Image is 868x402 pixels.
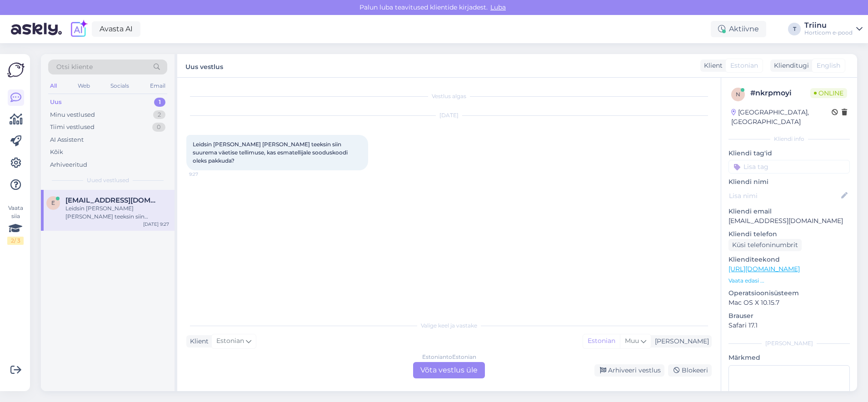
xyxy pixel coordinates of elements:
[728,353,850,362] p: Märkmed
[804,29,853,36] div: Horticom e-pood
[625,337,639,345] span: Muu
[583,334,620,348] div: Estonian
[7,237,24,245] div: 2 / 3
[185,60,223,72] label: Uus vestlus
[728,265,800,273] a: [URL][DOMAIN_NAME]
[152,123,165,132] div: 0
[728,207,850,216] p: Kliendi email
[728,239,802,251] div: Küsi telefoninumbrit
[48,80,59,92] div: All
[711,21,766,37] div: Aktiivne
[148,80,167,92] div: Email
[728,135,850,143] div: Kliendi info
[7,204,24,245] div: Vaata siia
[651,337,709,346] div: [PERSON_NAME]
[810,88,847,98] span: Online
[728,149,850,158] p: Kliendi tag'id
[728,277,850,285] p: Vaata edasi ...
[729,191,839,201] input: Lisa nimi
[109,80,131,92] div: Socials
[668,364,712,377] div: Blokeeri
[731,108,832,127] div: [GEOGRAPHIC_DATA], [GEOGRAPHIC_DATA]
[728,229,850,239] p: Kliendi telefon
[50,123,95,132] div: Tiimi vestlused
[50,135,84,144] div: AI Assistent
[728,160,850,174] input: Lisa tag
[413,362,485,378] div: Võta vestlus üle
[186,337,209,346] div: Klient
[50,148,63,157] div: Kõik
[76,80,92,92] div: Web
[7,61,25,79] img: Askly Logo
[804,22,863,36] a: TriinuHorticom e-pood
[65,204,169,221] div: Leidsin [PERSON_NAME] [PERSON_NAME] teeksin siin suurema väetise tellimuse, kas esmatellijale soo...
[216,336,244,346] span: Estonian
[594,364,664,377] div: Arhiveeri vestlus
[488,3,509,11] span: Luba
[50,160,87,169] div: Arhiveeritud
[422,353,476,361] div: Estonian to Estonian
[728,255,850,264] p: Klienditeekond
[186,322,712,330] div: Valige keel ja vastake
[804,22,853,29] div: Triinu
[728,288,850,298] p: Operatsioonisüsteem
[65,196,160,204] span: eero@zennative.ee
[728,177,850,187] p: Kliendi nimi
[154,98,165,107] div: 1
[153,110,165,119] div: 2
[750,88,810,99] div: # nkrpmoyi
[143,221,169,228] div: [DATE] 9:27
[50,110,95,119] div: Minu vestlused
[728,311,850,321] p: Brauser
[87,176,129,184] span: Uued vestlused
[728,216,850,226] p: [EMAIL_ADDRESS][DOMAIN_NAME]
[700,61,723,70] div: Klient
[728,339,850,347] div: [PERSON_NAME]
[186,111,712,119] div: [DATE]
[92,21,140,37] a: Avasta AI
[788,23,801,35] div: T
[728,298,850,308] p: Mac OS X 10.15.7
[817,61,840,70] span: English
[728,321,850,330] p: Safari 17.1
[770,61,809,70] div: Klienditugi
[189,171,223,178] span: 9:27
[56,62,93,72] span: Otsi kliente
[51,199,55,206] span: e
[50,98,62,107] div: Uus
[186,92,712,100] div: Vestlus algas
[736,91,740,98] span: n
[69,20,88,39] img: explore-ai
[730,61,758,70] span: Estonian
[193,141,349,164] span: Leidsin [PERSON_NAME] [PERSON_NAME] teeksin siin suurema väetise tellimuse, kas esmatellijale soo...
